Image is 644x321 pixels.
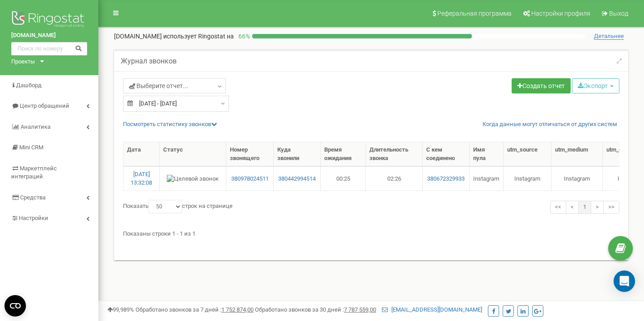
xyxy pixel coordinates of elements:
span: 99,989% [107,306,134,313]
a: << [550,201,566,214]
th: Имя пула [470,142,504,166]
a: >> [603,201,619,214]
span: Маркетплейс интеграций [11,165,57,180]
label: Показать строк на странице [123,200,233,213]
a: Когда данные могут отличаться от других систем [483,120,617,129]
div: Показаны строки 1 - 1 из 1 [123,226,619,238]
th: Дата [123,142,160,166]
span: Выход [609,10,628,17]
th: Время ожидания [321,142,366,166]
span: Центр обращений [20,102,69,109]
a: 380672329933 [426,175,466,183]
span: Дашборд [16,82,42,89]
span: Настройки профиля [531,10,590,17]
span: Настройки [19,215,48,221]
div: Open Intercom Messenger [614,270,635,292]
a: [DOMAIN_NAME] [11,31,87,40]
span: Детальнее [594,33,624,40]
u: 7 787 559,00 [344,306,376,313]
div: Проекты [11,58,35,66]
th: utm_source [504,142,551,166]
p: [DOMAIN_NAME] [114,32,234,41]
a: 380978024511 [230,175,270,183]
span: Аналитика [21,123,51,130]
button: Экспорт [572,78,619,93]
th: utm_medium [551,142,603,166]
a: > [591,201,604,214]
th: Статус [160,142,226,166]
h5: Журнал звонков [121,57,177,65]
th: Длительность звонка [366,142,423,166]
a: [EMAIL_ADDRESS][DOMAIN_NAME] [382,306,482,313]
a: Создать отчет [512,78,571,93]
span: Обработано звонков за 7 дней : [136,306,254,313]
u: 1 752 874,00 [221,306,254,313]
td: 02:26 [366,166,423,190]
img: Ringostat logo [11,9,87,31]
span: использует Ringostat на [163,33,234,40]
td: Instagram [470,166,504,190]
td: Instagram [504,166,551,190]
img: Целевой звонок [167,175,219,183]
a: 1 [578,201,591,214]
a: Выберите отчет... [123,78,226,93]
th: С кем соединено [423,142,470,166]
a: < [566,201,579,214]
th: Номер звонящего [226,142,274,166]
td: Instagram [551,166,603,190]
select: Показатьстрок на странице [148,200,182,213]
span: Средства [20,194,46,201]
p: 66 % [234,32,252,41]
a: 380442994514 [277,175,316,183]
td: 00:25 [321,166,366,190]
input: Поиск по номеру [11,42,87,55]
span: Выберите отчет... [129,81,188,90]
a: Посмотреть cтатистику звонков [123,121,217,127]
th: Куда звонили [274,142,320,166]
button: Open CMP widget [4,295,26,317]
span: Реферальная программа [437,10,512,17]
span: Mini CRM [19,144,43,151]
span: Обработано звонков за 30 дней : [255,306,376,313]
a: [DATE] 13:32:08 [131,171,152,186]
